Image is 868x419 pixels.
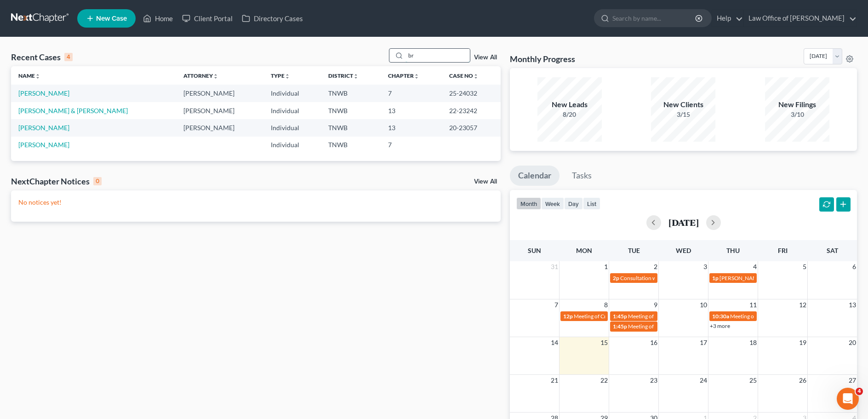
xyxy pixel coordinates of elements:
[263,85,321,102] td: Individual
[18,107,128,115] a: [PERSON_NAME] & [PERSON_NAME]
[176,102,263,119] td: [PERSON_NAME]
[712,10,743,27] a: Help
[798,375,807,386] span: 26
[510,166,560,186] a: Calendar
[848,375,857,386] span: 27
[388,72,419,79] a: Chapterunfold_more
[516,197,541,210] button: month
[381,137,442,154] td: 7
[442,85,501,102] td: 25-24032
[628,313,678,320] span: Meeting of Creditors
[628,247,640,254] span: Tue
[442,119,501,136] td: 20-23057
[18,89,69,97] a: [PERSON_NAME]
[263,137,321,154] td: Individual
[744,10,857,27] a: Law Office of [PERSON_NAME]
[848,299,857,310] span: 13
[564,197,583,210] button: day
[628,323,678,330] span: Meeting of Creditors
[183,72,218,79] a: Attorneyunfold_more
[176,119,263,136] td: [PERSON_NAME]
[96,15,127,22] span: New Case
[583,197,600,210] button: list
[405,49,470,62] input: Search by name...
[18,141,69,149] a: [PERSON_NAME]
[651,110,715,119] div: 3/15
[237,10,308,27] a: Directory Cases
[550,375,559,386] span: 21
[285,74,290,79] i: unfold_more
[710,322,730,329] a: +3 more
[213,74,218,79] i: unfold_more
[321,137,381,154] td: TNWB
[263,119,321,136] td: Individual
[353,74,359,79] i: unfold_more
[712,313,729,320] span: 10:30a
[554,299,559,310] span: 7
[668,218,699,227] h2: [DATE]
[563,313,573,320] span: 12p
[263,102,321,119] td: Individual
[613,275,619,281] span: 2p
[798,299,807,310] span: 12
[564,166,600,186] a: Tasks
[474,178,497,185] a: View All
[321,119,381,136] td: TNWB
[473,74,479,79] i: unfold_more
[18,198,493,207] p: No notices yet!
[748,337,758,348] span: 18
[699,375,708,386] span: 24
[510,53,575,64] h3: Monthly Progress
[827,247,838,254] span: Sat
[712,275,719,281] span: 1p
[752,261,758,272] span: 4
[653,261,658,272] span: 2
[11,52,73,63] div: Recent Cases
[93,177,102,185] div: 0
[851,261,857,272] span: 6
[381,85,442,102] td: 7
[537,110,602,119] div: 8/20
[18,72,40,79] a: Nameunfold_more
[778,247,788,254] span: Fri
[537,99,602,110] div: New Leads
[612,10,697,27] input: Search by name...
[576,247,592,254] span: Mon
[138,10,177,27] a: Home
[620,275,799,281] span: Consultation with [PERSON_NAME] regarding Long Term Disability Appeal
[748,299,758,310] span: 11
[528,247,541,254] span: Sun
[321,102,381,119] td: TNWB
[321,85,381,102] td: TNWB
[765,99,829,110] div: New Filings
[414,74,419,79] i: unfold_more
[550,261,559,272] span: 31
[720,275,774,281] span: [PERSON_NAME] ch 7
[837,388,859,410] iframe: Intercom live chat
[176,85,263,102] td: [PERSON_NAME]
[64,53,73,61] div: 4
[574,313,623,320] span: Meeting of Creditors
[550,337,559,348] span: 14
[603,299,609,310] span: 8
[699,337,708,348] span: 17
[35,74,40,79] i: unfold_more
[856,388,863,395] span: 4
[848,337,857,348] span: 20
[649,337,658,348] span: 16
[653,299,658,310] span: 9
[613,313,627,320] span: 1:45p
[748,375,758,386] span: 25
[798,337,807,348] span: 19
[541,197,564,210] button: week
[381,102,442,119] td: 13
[449,72,479,79] a: Case Nounfold_more
[328,72,359,79] a: Districtunfold_more
[699,299,708,310] span: 10
[802,261,807,272] span: 5
[381,119,442,136] td: 13
[702,261,708,272] span: 3
[442,102,501,119] td: 22-23242
[600,375,609,386] span: 22
[613,323,627,330] span: 1:45p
